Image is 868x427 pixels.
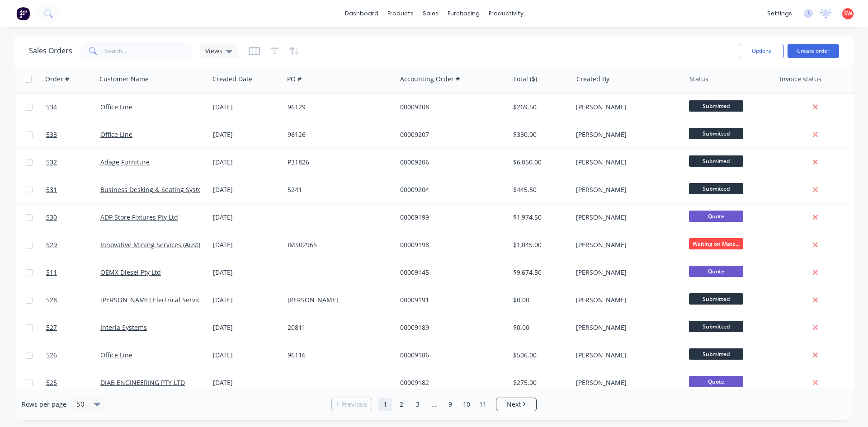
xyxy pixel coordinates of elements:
[689,183,743,194] span: Submitted
[513,351,566,360] div: $506.00
[100,240,222,249] a: Innovative Mining Services (Aust) Pty Ltd
[689,100,743,112] span: Submitted
[476,398,490,411] a: Page 11
[576,268,676,277] div: [PERSON_NAME]
[400,75,460,84] div: Accounting Order #
[22,400,66,409] span: Rows per page
[513,185,566,194] div: $445.50
[689,128,743,139] span: Submitted
[46,158,57,167] span: 532
[788,44,839,58] button: Create order
[46,213,57,222] span: 530
[383,7,418,20] div: products
[46,268,57,277] span: 511
[576,378,676,387] div: [PERSON_NAME]
[576,75,609,84] div: Created By
[513,75,537,84] div: Total ($)
[46,259,100,286] a: 511
[205,46,222,56] span: Views
[576,185,676,194] div: [PERSON_NAME]
[576,103,676,112] div: [PERSON_NAME]
[213,158,280,167] div: [DATE]
[213,378,280,387] div: [DATE]
[400,130,500,139] div: 00009207
[287,75,302,84] div: PO #
[46,342,100,369] a: 526
[288,323,388,332] div: 20811
[395,398,408,411] a: Page 2
[513,323,566,332] div: $0.00
[400,103,500,112] div: 00009208
[340,7,383,20] a: dashboard
[46,351,57,360] span: 526
[780,75,821,84] div: Invoice status
[689,293,743,305] span: Submitted
[100,158,150,166] a: Adage Furniture
[100,103,132,111] a: Office Line
[288,185,388,194] div: 5241
[576,351,676,360] div: [PERSON_NAME]
[763,7,797,20] div: settings
[513,158,566,167] div: $6,050.00
[46,314,100,341] a: 527
[46,323,57,332] span: 527
[576,323,676,332] div: [PERSON_NAME]
[332,400,372,409] a: Previous page
[443,398,457,411] a: Page 9
[46,130,57,139] span: 533
[46,240,57,249] span: 529
[513,240,566,249] div: $1,045.00
[213,268,280,277] div: [DATE]
[288,296,388,305] div: [PERSON_NAME]
[400,351,500,360] div: 00009186
[739,44,784,58] button: Options
[576,130,676,139] div: [PERSON_NAME]
[418,7,443,20] div: sales
[460,398,473,411] a: Page 10
[513,103,566,112] div: $269.50
[378,398,392,411] a: Page 1 is your current page
[400,158,500,167] div: 00009206
[411,398,425,411] a: Page 3
[689,238,743,249] span: Waiting on Mate...
[46,176,100,203] a: 531
[288,351,388,360] div: 96116
[689,75,708,84] div: Status
[328,398,540,411] ul: Pagination
[400,268,500,277] div: 00009145
[213,130,280,139] div: [DATE]
[213,185,280,194] div: [DATE]
[46,103,57,112] span: 534
[29,47,72,55] h1: Sales Orders
[100,130,132,139] a: Office Line
[105,42,193,60] input: Search...
[400,240,500,249] div: 00009198
[689,266,743,277] span: Quote
[427,398,441,411] a: Jump forward
[513,296,566,305] div: $0.00
[689,348,743,360] span: Submitted
[213,296,280,305] div: [DATE]
[46,231,100,258] a: 529
[99,75,149,84] div: Customer Name
[100,268,161,277] a: OEMX Diesel Pty Ltd
[513,268,566,277] div: $9,674.50
[213,103,280,112] div: [DATE]
[16,7,30,20] img: Factory
[46,94,100,121] a: 534
[213,213,280,222] div: [DATE]
[100,378,185,387] a: DIAB ENGINEERING PTY LTD
[400,296,500,305] div: 00009191
[689,321,743,332] span: Submitted
[576,240,676,249] div: [PERSON_NAME]
[100,213,178,221] a: ADP Store Fixtures Pty Ltd
[513,213,566,222] div: $1,974.50
[484,7,528,20] div: productivity
[213,351,280,360] div: [DATE]
[100,185,211,194] a: Business Desking & Seating Systems
[689,155,743,167] span: Submitted
[46,286,100,314] a: 528
[341,400,367,409] span: Previous
[576,158,676,167] div: [PERSON_NAME]
[400,323,500,332] div: 00009189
